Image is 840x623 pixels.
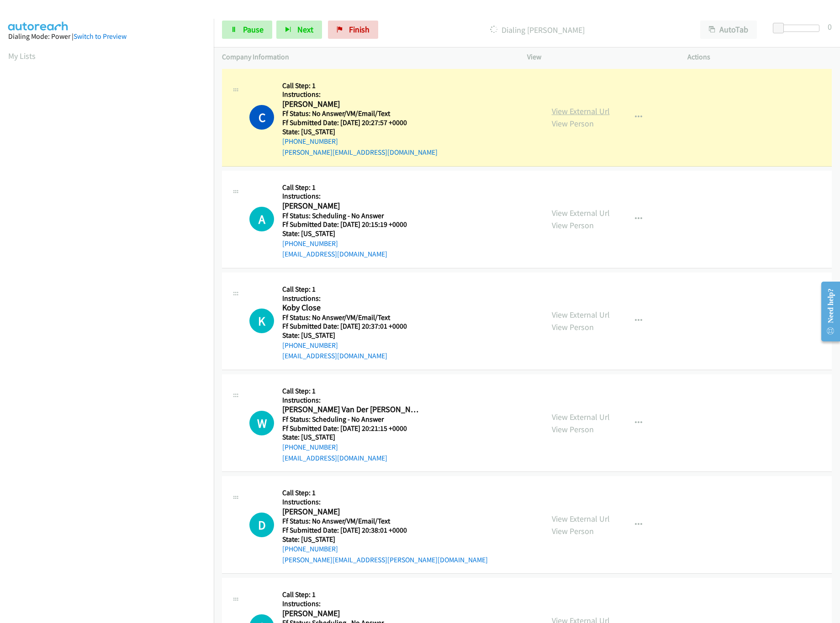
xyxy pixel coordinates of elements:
[282,497,488,507] h5: Instructions:
[74,32,127,41] a: Switch to Preview
[282,415,418,424] h5: Ff Status: Scheduling - No Answer
[814,275,840,348] iframe: Resource Center
[282,396,418,405] h5: Instructions:
[282,148,438,157] a: [PERSON_NAME][EMAIL_ADDRESS][DOMAIN_NAME]
[249,105,274,130] h1: C
[282,127,438,136] h5: State: [US_STATE]
[282,90,438,99] h5: Instructions:
[527,52,671,63] p: View
[282,109,438,118] h5: Ff Status: No Answer/VM/Email/Text
[282,424,418,433] h5: Ff Submitted Date: [DATE] 20:21:15 +0000
[282,220,418,229] h5: Ff Submitted Date: [DATE] 20:15:19 +0000
[282,443,338,451] a: [PHONE_NUMBER]
[222,52,511,63] p: Company Information
[282,201,418,211] h2: [PERSON_NAME]
[282,590,418,599] h5: Call Step: 1
[243,24,264,35] span: Pause
[282,608,418,619] h2: [PERSON_NAME]
[552,220,594,230] a: View Person
[349,24,370,35] span: Finish
[282,285,418,294] h5: Call Step: 1
[8,70,214,504] iframe: Dialpad
[8,51,36,61] a: My Lists
[222,21,272,39] a: Pause
[282,183,418,192] h5: Call Step: 1
[282,507,418,517] h2: [PERSON_NAME]
[282,341,338,350] a: [PHONE_NUMBER]
[282,137,338,146] a: [PHONE_NUMBER]
[249,207,274,231] div: The call is yet to be attempted
[282,313,418,322] h5: Ff Status: No Answer/VM/Email/Text
[282,192,418,201] h5: Instructions:
[282,599,418,608] h5: Instructions:
[297,24,313,35] span: Next
[282,211,418,220] h5: Ff Status: Scheduling - No Answer
[552,309,610,320] a: View External Url
[552,208,610,218] a: View External Url
[282,239,338,248] a: [PHONE_NUMBER]
[276,21,322,39] button: Next
[391,24,684,36] p: Dialing [PERSON_NAME]
[282,404,418,415] h2: [PERSON_NAME] Van Der [PERSON_NAME]
[552,106,610,116] a: View External Url
[282,555,488,564] a: [PERSON_NAME][EMAIL_ADDRESS][PERSON_NAME][DOMAIN_NAME]
[282,322,418,331] h5: Ff Submitted Date: [DATE] 20:37:01 +0000
[282,229,418,238] h5: State: [US_STATE]
[249,513,274,537] h1: D
[249,513,274,537] div: The call is yet to be attempted
[552,513,610,524] a: View External Url
[552,526,594,536] a: View Person
[282,454,387,462] a: [EMAIL_ADDRESS][DOMAIN_NAME]
[552,118,594,129] a: View Person
[282,433,418,442] h5: State: [US_STATE]
[249,411,274,435] h1: W
[282,118,438,127] h5: Ff Submitted Date: [DATE] 20:27:57 +0000
[282,250,387,258] a: [EMAIL_ADDRESS][DOMAIN_NAME]
[282,517,488,526] h5: Ff Status: No Answer/VM/Email/Text
[249,309,274,333] div: The call is yet to be attempted
[552,322,594,332] a: View Person
[282,351,387,360] a: [EMAIL_ADDRESS][DOMAIN_NAME]
[282,526,488,535] h5: Ff Submitted Date: [DATE] 20:38:01 +0000
[552,412,610,422] a: View External Url
[249,411,274,435] div: The call is yet to be attempted
[8,31,206,42] div: Dialing Mode: Power |
[282,81,438,90] h5: Call Step: 1
[282,303,418,313] h2: Koby Close
[282,387,418,396] h5: Call Step: 1
[282,331,418,340] h5: State: [US_STATE]
[282,544,338,553] a: [PHONE_NUMBER]
[777,25,819,32] div: Delay between calls (in seconds)
[700,21,757,39] button: AutoTab
[282,99,418,110] h2: [PERSON_NAME]
[249,309,274,333] h1: K
[282,535,488,544] h5: State: [US_STATE]
[282,294,418,303] h5: Instructions:
[328,21,378,39] a: Finish
[282,488,488,497] h5: Call Step: 1
[687,52,832,63] p: Actions
[828,21,832,33] div: 0
[249,207,274,231] h1: A
[552,424,594,435] a: View Person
